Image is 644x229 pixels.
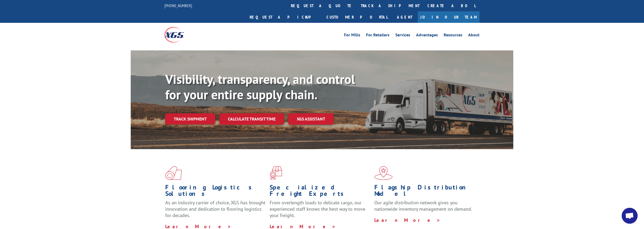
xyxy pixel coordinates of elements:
[395,33,410,39] a: Services
[270,184,370,200] h1: Specialized Freight Experts
[165,184,266,200] h1: Flooring Logistics Solutions
[418,11,480,23] a: Join Our Team
[323,11,392,23] a: Customer Portal
[270,166,282,180] img: xgs-icon-focused-on-flooring-red
[246,11,323,23] a: Request a pickup
[219,113,284,125] a: Calculate transit time
[344,33,360,39] a: For Mills
[622,208,638,224] div: Open chat
[165,71,355,103] b: Visibility, transparency, and control for your entire supply chain.
[165,200,265,218] span: As an industry carrier of choice, XGS has brought innovation and dedication to flooring logistics...
[374,200,472,212] span: Our agile distribution network gives you nationwide inventory management on demand.
[374,217,440,223] a: Learn More >
[392,11,418,23] a: Agent
[164,3,192,8] a: [PHONE_NUMBER]
[374,184,475,200] h1: Flagship Distribution Model
[165,166,182,180] img: xgs-icon-total-supply-chain-intelligence-red
[165,113,215,124] a: Track shipment
[288,113,334,125] a: XGS ASSISTANT
[270,200,370,223] p: From overlength loads to delicate cargo, our experienced staff knows the best way to move your fr...
[366,33,389,39] a: For Retailers
[468,33,480,39] a: About
[416,33,438,39] a: Advantages
[374,166,393,180] img: xgs-icon-flagship-distribution-model-red
[444,33,462,39] a: Resources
